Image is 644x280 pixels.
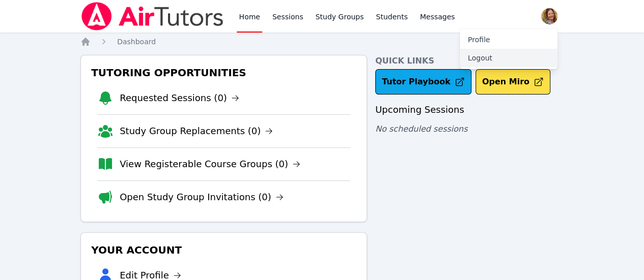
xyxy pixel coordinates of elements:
[460,49,557,67] button: Logout
[80,2,225,30] img: Air Tutors
[475,69,550,95] button: Open Miro
[117,37,156,47] a: Dashboard
[117,38,156,46] span: Dashboard
[375,69,471,95] a: Tutor Playbook
[80,37,564,47] nav: Breadcrumb
[120,157,300,171] a: View Registerable Course Groups (0)
[420,12,455,22] span: Messages
[375,55,564,67] h4: Quick Links
[375,103,564,117] h3: Upcoming Sessions
[89,64,358,82] h3: Tutoring Opportunities
[460,30,557,49] a: Profile
[375,124,467,134] span: No scheduled sessions
[120,124,273,138] a: Study Group Replacements (0)
[120,91,239,105] a: Requested Sessions (0)
[89,241,358,259] h3: Your Account
[120,190,284,204] a: Open Study Group Invitations (0)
